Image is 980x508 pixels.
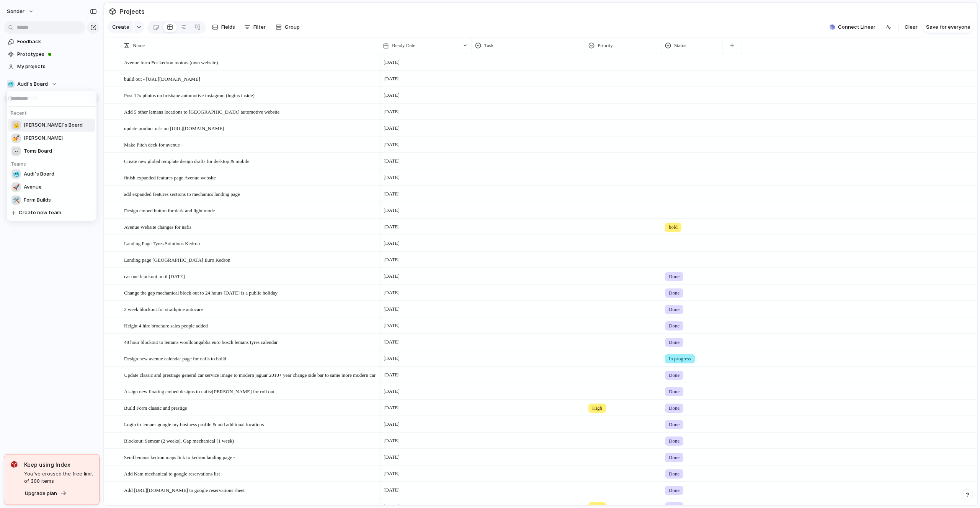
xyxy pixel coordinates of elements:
[11,182,21,192] div: 🚀
[8,158,97,168] h5: Teams
[24,121,83,129] span: [PERSON_NAME]'s Board
[11,120,21,130] div: 👑
[11,195,21,205] div: 🛠️
[11,134,21,143] div: 💅
[24,147,52,155] span: Toms Board
[24,170,54,178] span: Audi's Board
[8,107,97,117] h5: Recent
[24,183,42,191] span: Avenue
[11,169,21,179] div: 🥶
[11,147,21,156] div: ☠️
[24,134,63,142] span: [PERSON_NAME]
[19,209,61,217] span: Create new team
[24,196,51,204] span: Form Builds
